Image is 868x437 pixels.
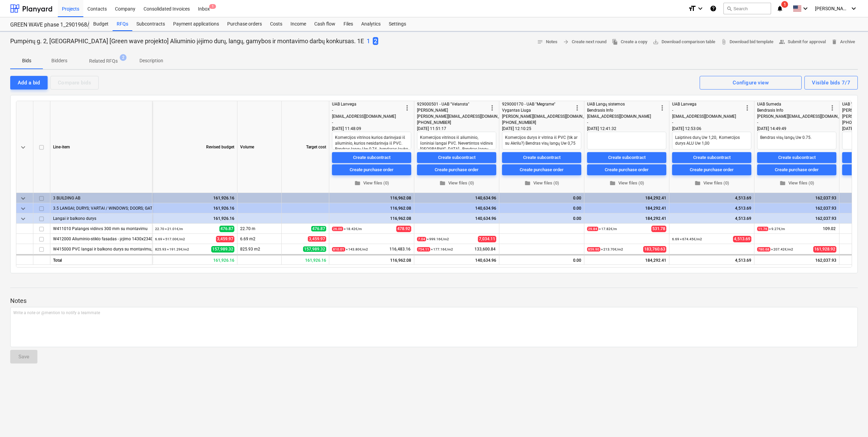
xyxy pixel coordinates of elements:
[396,226,411,232] span: 478.92
[438,153,475,161] div: Create subcontract
[417,126,496,132] div: [DATE] 11:51:17
[696,4,704,13] i: keyboard_arrow_down
[19,215,27,223] span: keyboard_arrow_down
[139,57,163,64] p: Description
[335,179,408,187] span: View files (0)
[357,17,385,31] div: Analytics
[672,101,743,107] div: UAB Lanvega
[389,246,411,252] span: 116,483.16
[332,203,411,213] div: 116,962.08
[237,224,282,234] div: 22.70 m
[53,193,149,203] div: 3 BUILDING AB
[488,104,496,112] span: more_vert
[435,166,479,174] div: Create purchase order
[354,180,361,186] span: folder
[18,78,40,87] div: Add a bid
[417,237,449,241] small: × 999.16€ / m2
[373,37,378,45] span: 2
[693,153,731,161] div: Create subcontract
[757,193,836,203] div: 162,037.93
[727,6,732,11] span: search
[672,203,751,213] div: 4,513.69
[721,38,773,46] span: Download bid template
[587,227,617,231] small: × 17.82€ / m
[813,246,836,253] span: 161,928.92
[282,101,329,193] div: Target cost
[757,132,836,149] textarea: Bendras visų langų Uw 0.75.
[587,203,666,213] div: 184,292.41
[672,126,751,132] div: [DATE] 12:53:06
[237,101,282,193] div: Volume
[502,152,581,163] button: Create subcontract
[155,193,234,203] div: 161,926.16
[560,37,609,47] button: Create next round
[10,37,364,45] p: Pumpėnų g. 2, [GEOGRAPHIC_DATA] [Green wave projekto] Aliuminio įėjimo durų, langų, gamybos ir mo...
[53,213,149,223] div: Langai ir balkono durys
[850,4,858,13] i: keyboard_arrow_down
[690,166,734,174] div: Create purchase order
[10,76,48,90] button: Add a bid
[113,17,132,31] a: RFQs
[757,247,793,252] small: × 207.42€ / m2
[332,213,411,224] div: 116,962.08
[777,4,783,13] i: notifications
[672,178,751,189] button: View files (0)
[672,132,751,149] textarea: Laiptinės durų Uw 1,20, Komercijos durys ALU Uw 1,00
[502,119,573,126] div: [PHONE_NUMBER]
[417,152,496,163] button: Create subcontract
[587,119,658,126] div: -
[502,178,581,189] button: View files (0)
[332,119,403,126] div: -
[587,107,658,113] div: Bendrasis Info
[804,76,858,90] button: Visible bids 7/7
[50,101,152,193] div: Line-item
[350,166,394,174] div: Create purchase order
[502,107,573,113] div: Vygantas Liuga
[417,119,488,126] div: [PHONE_NUMBER]
[700,76,802,90] button: Configure view
[53,224,149,233] div: W411010 Palangės vidinės 300 mm su montavimu
[672,119,743,126] div: -
[373,37,378,46] button: 2
[733,236,751,242] span: 4,513.69
[417,107,488,113] div: [PERSON_NAME]
[502,203,581,213] div: 0.00
[219,226,234,232] span: 476.87
[812,78,850,87] div: Visible bids 7/7
[53,244,149,254] div: W415000 PVC langai ir balkono durys su montavimu,Uw=0,78
[155,237,185,241] small: 6.69 × 517.00€ / m2
[672,193,751,203] div: 4,513.69
[502,114,597,119] span: [PERSON_NAME][EMAIL_ADDRESS][DOMAIN_NAME]
[420,179,494,187] span: View files (0)
[831,39,837,45] span: delete
[801,4,809,13] i: keyboard_arrow_down
[414,255,499,265] div: 140,634.96
[353,153,390,161] div: Create subcontract
[155,247,189,251] small: 825.93 × 191.29€ / m2
[658,104,666,112] span: more_vert
[608,153,646,161] div: Create subcontract
[332,114,396,119] span: [EMAIL_ADDRESS][DOMAIN_NAME]
[590,179,664,187] span: View files (0)
[669,255,754,265] div: 4,513.69
[332,164,411,175] button: Create purchase order
[643,246,666,253] span: 183,760.63
[417,193,496,203] div: 140,634.96
[367,37,370,46] button: 1
[385,17,410,31] div: Settings
[332,107,403,113] div: -
[834,404,868,437] iframe: Chat Widget
[478,236,496,242] span: 7,034.11
[152,101,237,193] div: Revised budget
[237,234,282,244] div: 6.69 m2
[89,17,113,31] a: Budget
[308,236,326,242] span: 3,459.97
[332,126,411,132] div: [DATE] 11:48:09
[721,39,727,45] span: attach_file
[760,179,834,187] span: View files (0)
[610,180,616,186] span: folder
[474,246,496,252] span: 133,600.84
[223,17,266,31] div: Purchase orders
